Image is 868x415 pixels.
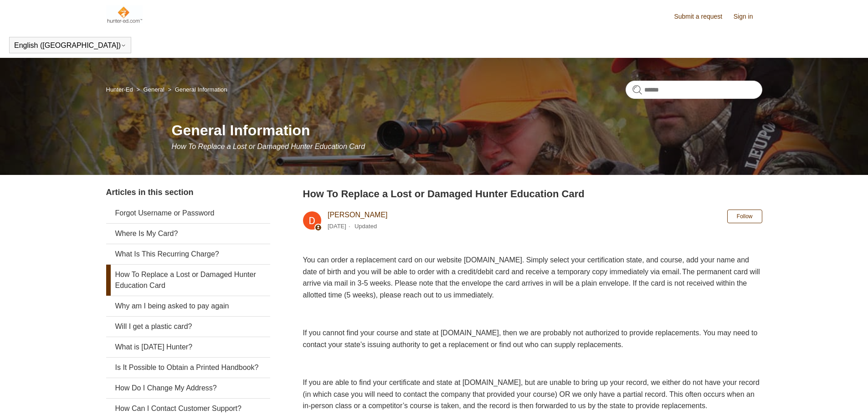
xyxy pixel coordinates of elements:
[734,12,762,21] a: Sign in
[175,86,227,93] a: General Information
[106,296,270,316] a: Why am I being asked to pay again
[106,188,194,197] span: Articles in this section
[106,358,270,378] a: Is It Possible to Obtain a Printed Handbook?
[303,186,762,201] h2: How To Replace a Lost or Damaged Hunter Education Card
[144,86,164,93] a: General
[106,224,270,244] a: Where Is My Card?
[328,211,388,219] a: [PERSON_NAME]
[106,5,143,24] img: Hunter-Ed Help Center home page
[626,81,762,99] input: Search
[106,265,270,296] a: How To Replace a Lost or Damaged Hunter Education Card
[106,244,270,264] a: What Is This Recurring Charge?
[14,41,126,50] button: English ([GEOGRAPHIC_DATA])
[106,86,133,93] a: Hunter-Ed
[172,119,762,141] h1: General Information
[303,379,760,410] span: If you are able to find your certificate and state at [DOMAIN_NAME], but are unable to bring up y...
[354,223,377,230] li: Updated
[106,317,270,337] a: Will I get a plastic card?
[328,223,346,230] time: 03/04/2024, 08:49
[106,203,270,223] a: Forgot Username or Password
[303,256,760,299] span: You can order a replacement card on our website [DOMAIN_NAME]. Simply select your certification s...
[727,210,762,223] button: Follow Article
[303,329,758,348] span: If you cannot find your course and state at [DOMAIN_NAME], then we are probably not authorized to...
[166,86,227,93] li: General Information
[172,143,365,150] span: How To Replace a Lost or Damaged Hunter Education Card
[106,337,270,357] a: What is [DATE] Hunter?
[106,86,135,93] li: Hunter-Ed
[134,86,166,93] li: General
[106,378,270,398] a: How Do I Change My Address?
[674,12,731,21] a: Submit a request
